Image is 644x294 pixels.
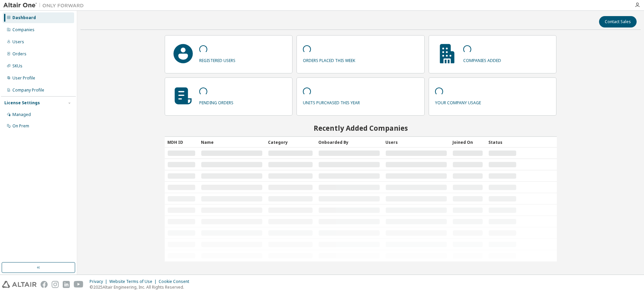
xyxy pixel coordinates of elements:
[12,112,31,117] div: Managed
[52,281,59,288] img: instagram.svg
[12,51,26,57] div: Orders
[268,137,313,148] div: Category
[452,137,483,148] div: Joined On
[109,279,159,284] div: Website Terms of Use
[41,281,48,288] img: facebook.svg
[303,98,360,106] p: units purchased this year
[12,75,35,81] div: User Profile
[63,281,70,288] img: linkedin.svg
[12,123,29,129] div: On Prem
[599,16,637,27] button: Contact Sales
[435,98,481,106] p: your company usage
[90,284,193,290] p: © 2025 Altair Engineering, Inc. All Rights Reserved.
[12,87,44,93] div: Company Profile
[488,137,517,148] div: Status
[201,137,263,148] div: Name
[12,27,35,33] div: Companies
[385,137,447,148] div: Users
[12,63,22,69] div: SKUs
[303,56,355,63] p: orders placed this week
[159,279,193,284] div: Cookie Consent
[12,15,36,20] div: Dashboard
[3,2,87,9] img: Altair One
[4,100,40,106] div: License Settings
[2,281,37,288] img: altair_logo.svg
[199,98,233,106] p: pending orders
[12,39,24,45] div: Users
[463,56,501,63] p: companies added
[167,137,196,148] div: MDH ID
[74,281,84,288] img: youtube.svg
[165,124,557,132] h2: Recently Added Companies
[90,279,109,284] div: Privacy
[318,137,380,148] div: Onboarded By
[199,56,235,63] p: registered users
